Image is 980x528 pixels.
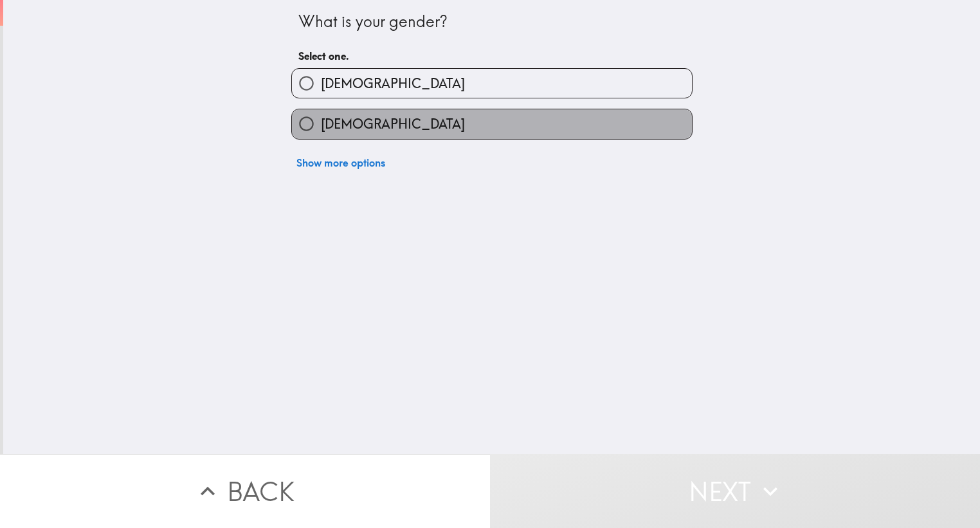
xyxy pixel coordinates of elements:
span: [DEMOGRAPHIC_DATA] [321,115,465,133]
div: What is your gender? [298,11,685,33]
button: Show more options [291,150,390,176]
button: [DEMOGRAPHIC_DATA] [292,69,692,98]
button: Next [490,454,980,528]
span: [DEMOGRAPHIC_DATA] [321,75,465,93]
h6: Select one. [298,49,685,63]
button: [DEMOGRAPHIC_DATA] [292,109,692,138]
